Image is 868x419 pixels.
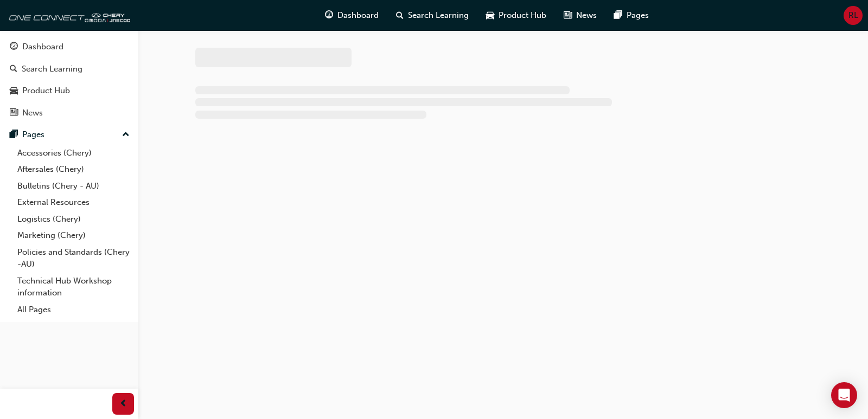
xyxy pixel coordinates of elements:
a: Marketing (Chery) [13,227,134,244]
a: News [4,103,134,123]
button: Pages [4,125,134,145]
button: RL [844,6,863,25]
a: Dashboard [4,37,134,57]
a: External Resources [13,194,134,211]
div: News [22,107,43,119]
span: Dashboard [337,9,379,22]
div: Dashboard [22,41,63,53]
div: Pages [22,128,44,141]
span: News [576,9,597,22]
span: up-icon [122,128,130,142]
span: pages-icon [10,130,18,140]
a: pages-iconPages [605,4,658,27]
span: car-icon [10,86,18,96]
span: RL [848,9,858,22]
a: Technical Hub Workshop information [13,273,134,301]
img: oneconnect [5,4,130,26]
a: Bulletins (Chery - AU) [13,178,134,195]
a: Logistics (Chery) [13,211,134,228]
a: car-iconProduct Hub [477,4,555,27]
span: guage-icon [10,42,18,52]
span: news-icon [10,108,18,118]
a: Policies and Standards (Chery -AU) [13,244,134,273]
div: Open Intercom Messenger [831,382,857,408]
span: Pages [627,9,649,22]
a: Search Learning [4,59,134,79]
a: Aftersales (Chery) [13,161,134,178]
div: Product Hub [22,85,70,97]
a: Product Hub [4,81,134,101]
a: Accessories (Chery) [13,145,134,162]
span: search-icon [10,65,17,74]
span: news-icon [564,9,572,22]
button: DashboardSearch LearningProduct HubNews [4,35,134,125]
a: news-iconNews [555,4,605,27]
div: Search Learning [22,63,82,75]
span: prev-icon [119,397,127,411]
span: search-icon [396,9,404,22]
a: search-iconSearch Learning [387,4,477,27]
span: pages-icon [614,9,622,22]
span: Search Learning [408,9,469,22]
span: car-icon [486,9,494,22]
a: guage-iconDashboard [316,4,387,27]
span: guage-icon [325,9,333,22]
span: Product Hub [499,9,546,22]
a: All Pages [13,301,134,318]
